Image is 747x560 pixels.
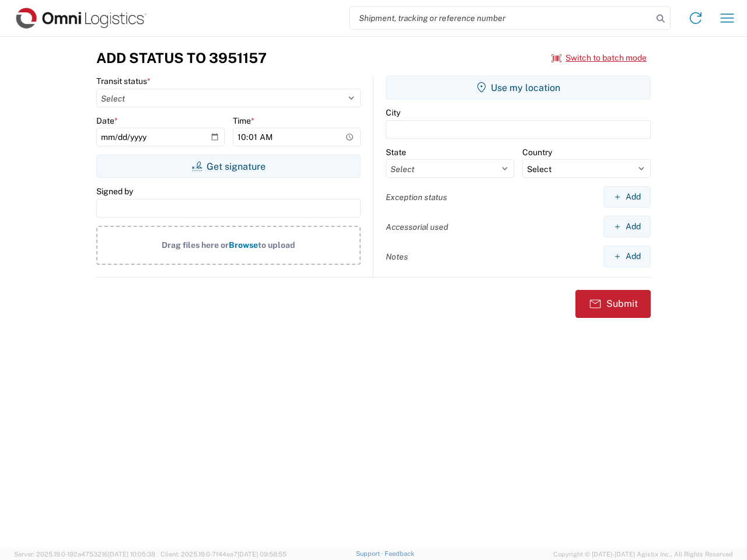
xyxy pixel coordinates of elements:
label: Exception status [386,192,447,202]
input: Shipment, tracking or reference number [350,7,652,29]
span: Server: 2025.19.0-192a4753216 [14,551,155,558]
button: Add [603,246,651,267]
a: Feedback [385,550,414,557]
button: Switch to batch mode [551,48,647,68]
button: Use my location [386,76,651,99]
span: Client: 2025.19.0-7f44ea7 [160,551,287,558]
label: Country [522,147,552,157]
span: [DATE] 09:58:55 [238,551,287,558]
label: Date [96,116,118,126]
label: Notes [386,251,408,262]
button: Add [603,186,651,208]
span: Copyright © [DATE]-[DATE] Agistix Inc., All Rights Reserved [553,549,733,559]
label: City [386,107,400,118]
button: Submit [575,290,651,318]
a: Support [356,550,385,557]
span: to upload [258,240,295,250]
label: Time [233,116,254,126]
span: Browse [229,240,258,250]
label: Signed by [96,186,133,197]
span: Drag files here or [162,240,229,250]
label: Transit status [96,76,151,86]
button: Add [603,216,651,237]
span: [DATE] 10:05:38 [108,551,155,558]
label: State [386,147,406,157]
h3: Add Status to 3951157 [96,50,267,66]
label: Accessorial used [386,222,448,232]
button: Get signature [96,155,361,178]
